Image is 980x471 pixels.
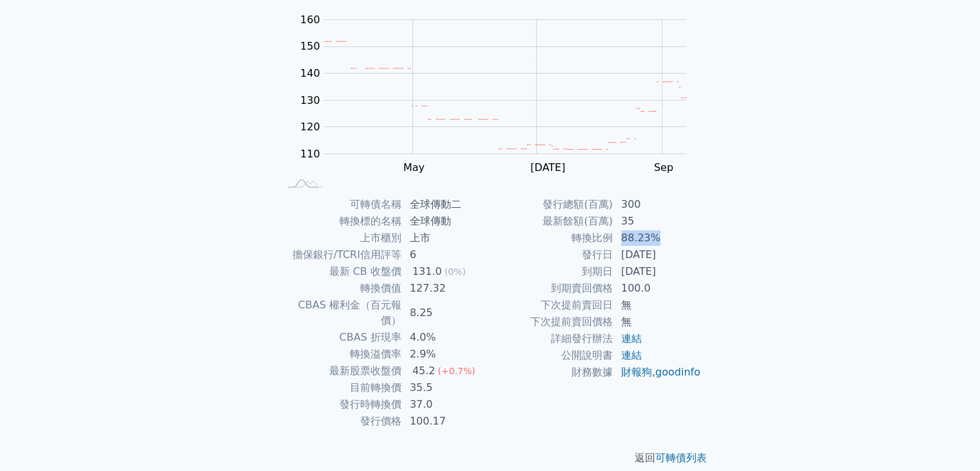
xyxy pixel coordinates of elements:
td: 4.0% [402,329,490,346]
td: 37.0 [402,396,490,413]
tspan: 160 [300,14,320,26]
a: 財報狗 [621,366,652,378]
td: 上市 [402,230,490,246]
div: 131.0 [410,264,445,279]
td: 最新餘額(百萬) [490,213,613,230]
tspan: 150 [300,40,320,52]
a: 連結 [621,332,642,345]
td: 無 [613,314,702,330]
td: 8.25 [402,297,490,329]
td: 轉換價值 [279,280,402,297]
td: 可轉債名稱 [279,196,402,213]
tspan: 130 [300,94,320,106]
td: 下次提前賣回價格 [490,314,613,330]
tspan: May [403,161,425,174]
div: 45.2 [410,363,438,379]
td: 下次提前賣回日 [490,297,613,314]
td: 300 [613,196,702,213]
td: 發行日 [490,246,613,263]
tspan: Sep [654,161,673,174]
td: 發行總額(百萬) [490,196,613,213]
p: 返回 [264,450,717,466]
a: 連結 [621,349,642,361]
span: (+0.7%) [437,366,475,376]
td: 無 [613,297,702,314]
div: 聊天小工具 [916,409,980,471]
tspan: [DATE] [530,161,565,174]
td: 最新 CB 收盤價 [279,263,402,280]
td: 到期賣回價格 [490,280,613,297]
td: 發行價格 [279,413,402,430]
td: 發行時轉換價 [279,396,402,413]
td: 35.5 [402,379,490,396]
td: 35 [613,213,702,230]
td: 2.9% [402,346,490,363]
td: [DATE] [613,246,702,263]
td: 公開說明書 [490,347,613,364]
td: 轉換比例 [490,230,613,246]
td: 目前轉換價 [279,379,402,396]
a: 可轉債列表 [655,452,707,464]
td: 6 [402,246,490,263]
td: 127.32 [402,280,490,297]
td: 財務數據 [490,364,613,381]
td: 全球傳動 [402,213,490,230]
tspan: 120 [300,121,320,133]
a: goodinfo [655,366,700,378]
td: 擔保銀行/TCRI信用評等 [279,246,402,263]
g: Chart [293,14,706,174]
tspan: 110 [300,148,320,160]
td: 轉換標的名稱 [279,213,402,230]
td: 到期日 [490,263,613,280]
td: , [613,364,702,381]
td: 最新股票收盤價 [279,363,402,379]
td: CBAS 折現率 [279,329,402,346]
g: Series [324,41,686,149]
tspan: 140 [300,67,320,79]
td: 上市櫃別 [279,230,402,246]
td: 100.17 [402,413,490,430]
td: [DATE] [613,263,702,280]
td: 詳細發行辦法 [490,330,613,347]
td: 88.23% [613,230,702,246]
td: 100.0 [613,280,702,297]
iframe: Chat Widget [916,409,980,471]
span: (0%) [445,266,466,277]
td: 轉換溢價率 [279,346,402,363]
td: 全球傳動二 [402,196,490,213]
td: CBAS 權利金（百元報價） [279,297,402,329]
